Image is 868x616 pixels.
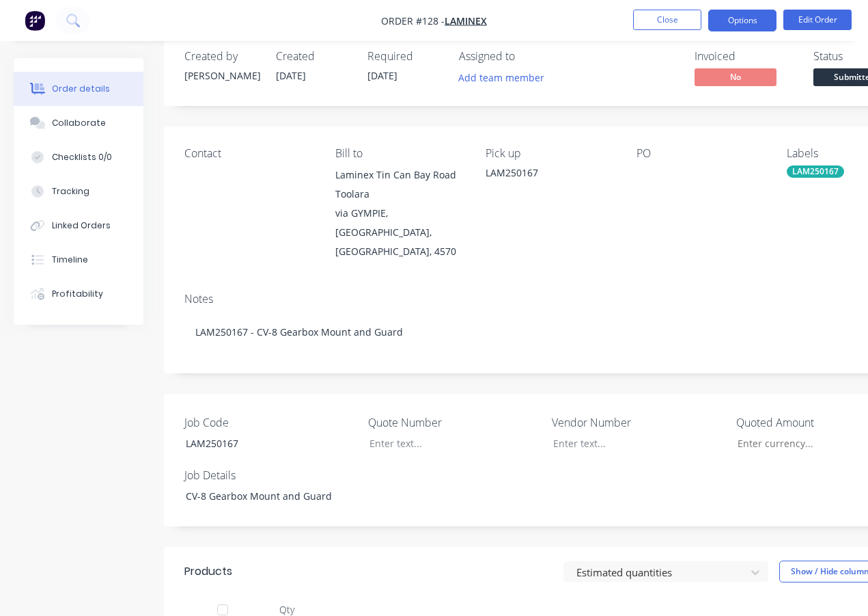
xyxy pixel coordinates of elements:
[14,243,143,277] button: Timeline
[14,209,143,243] button: Linked Orders
[335,165,464,261] div: Laminex Tin Can Bay Road Toolaravia GYMPIE, [GEOGRAPHIC_DATA], [GEOGRAPHIC_DATA], 4570
[52,288,103,300] div: Profitability
[367,50,443,63] div: Required
[184,414,355,431] label: Job Code
[175,486,346,506] div: CV-8 Gearbox Mount and Guard
[14,106,143,140] button: Collaborate
[486,147,615,160] div: Pick up
[14,277,143,311] button: Profitability
[445,14,487,27] a: Laminex
[368,414,539,431] label: Quote Number
[175,433,346,453] div: LAM250167
[695,50,797,63] div: Invoiced
[52,117,106,129] div: Collaborate
[184,68,260,83] div: [PERSON_NAME]
[708,10,776,31] button: Options
[486,165,615,180] div: LAM250167
[14,174,143,209] button: Tracking
[52,83,110,95] div: Order details
[335,147,464,160] div: Bill to
[276,69,306,82] span: [DATE]
[52,219,111,232] div: Linked Orders
[276,50,351,63] div: Created
[787,165,844,178] div: LAM250167
[52,151,112,163] div: Checklists 0/0
[14,140,143,174] button: Checklists 0/0
[335,165,464,204] div: Laminex Tin Can Bay Road Toolara
[695,68,776,85] span: No
[451,68,552,87] button: Add team member
[184,50,260,63] div: Created by
[459,50,596,63] div: Assigned to
[381,14,445,27] span: Order #128 -
[367,69,397,82] span: [DATE]
[52,185,89,198] div: Tracking
[14,72,143,106] button: Order details
[633,10,701,30] button: Close
[459,68,552,87] button: Add team member
[636,147,766,160] div: PO
[184,563,232,580] div: Products
[25,10,45,31] img: Factory
[184,467,355,483] label: Job Details
[783,10,852,30] button: Edit Order
[552,414,723,431] label: Vendor Number
[52,254,88,266] div: Timeline
[184,147,313,160] div: Contact
[335,204,464,261] div: via GYMPIE, [GEOGRAPHIC_DATA], [GEOGRAPHIC_DATA], 4570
